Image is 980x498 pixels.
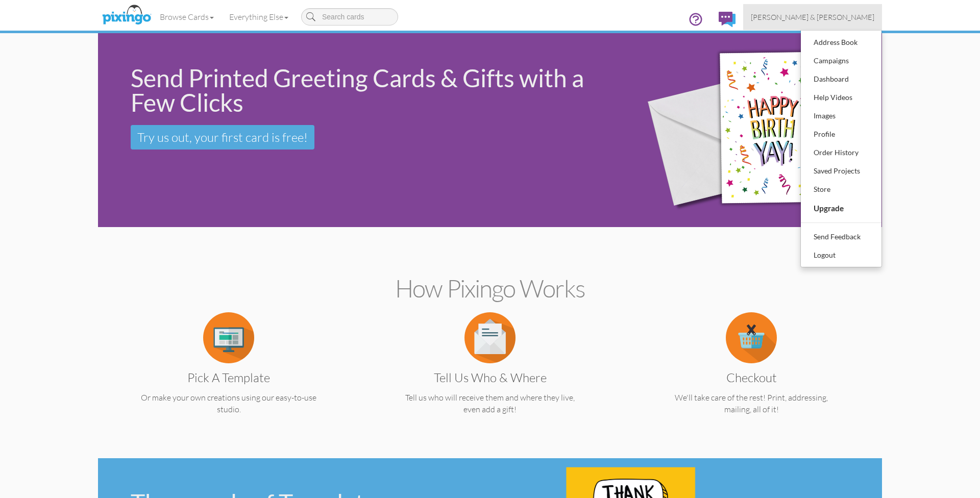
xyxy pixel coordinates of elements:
a: Store [801,180,881,198]
div: Logout [811,247,871,263]
div: Address Book [811,35,871,50]
p: Tell us who will receive them and where they live, even add a gift! [379,392,601,415]
div: Images [811,108,871,123]
a: Profile [801,125,881,143]
div: Order History [811,145,871,160]
div: Dashboard [811,71,871,87]
a: Dashboard [801,70,881,88]
a: [PERSON_NAME] & [PERSON_NAME] [743,4,882,30]
a: Saved Projects [801,162,881,180]
a: Upgrade [801,198,881,218]
div: Help Videos [811,90,871,105]
div: Upgrade [811,200,871,216]
a: Pick a Template Or make your own creations using our easy-to-use studio. [118,332,339,415]
a: Tell us Who & Where Tell us who will receive them and where they live, even add a gift! [379,332,601,415]
span: [PERSON_NAME] & [PERSON_NAME] [751,13,874,21]
a: Images [801,107,881,125]
img: comments.svg [719,12,736,27]
div: Saved Projects [811,163,871,179]
img: item.alt [464,312,516,363]
a: Everything Else [222,4,296,30]
a: Address Book [801,33,881,52]
a: Help Videos [801,88,881,107]
h3: Tell us Who & Where [387,371,593,384]
div: Profile [811,127,871,142]
div: Send Printed Greeting Cards & Gifts with a Few Clicks [131,66,612,115]
a: Logout [801,246,881,264]
a: Send Feedback [801,228,881,246]
img: pixingo logo [100,3,154,28]
h2: How Pixingo works [116,275,864,302]
input: Search cards [301,8,398,26]
p: We'll take care of the rest! Print, addressing, mailing, all of it! [641,392,862,415]
div: Send Feedback [811,229,871,244]
a: Checkout We'll take care of the rest! Print, addressing, mailing, all of it! [641,332,862,415]
img: item.alt [203,312,254,363]
a: Campaigns [801,52,881,70]
a: Order History [801,143,881,162]
span: Try us out, your first card is free! [137,130,308,145]
p: Or make your own creations using our easy-to-use studio. [118,392,339,415]
div: Store [811,182,871,197]
img: 942c5090-71ba-4bfc-9a92-ca782dcda692.png [629,19,875,242]
h3: Pick a Template [126,371,332,384]
a: Try us out, your first card is free! [131,125,314,150]
a: Browse Cards [152,4,222,30]
h3: Checkout [648,371,854,384]
img: item.alt [726,312,777,363]
div: Campaigns [811,53,871,68]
